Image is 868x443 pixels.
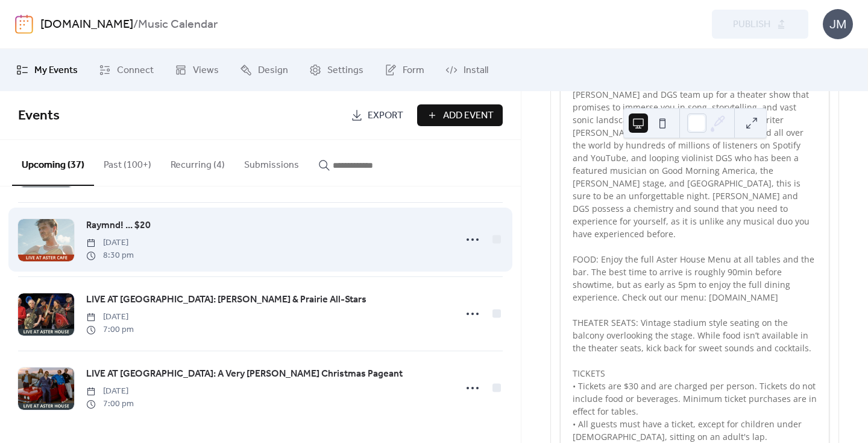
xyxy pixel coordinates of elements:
[86,237,134,249] span: [DATE]
[234,140,309,185] button: Submissions
[15,14,33,34] img: logo
[86,366,403,382] a: LIVE AT [GEOGRAPHIC_DATA]: A Very [PERSON_NAME] Christmas Pageant
[86,218,151,233] span: Raymnd! ... $20
[133,13,138,36] b: /
[117,63,154,78] span: Connect
[300,54,373,86] a: Settings
[12,140,94,186] button: Upcoming (37)
[376,54,433,86] a: Form
[90,54,163,86] a: Connect
[94,140,161,185] button: Past (100+)
[403,63,424,78] span: Form
[40,13,133,36] a: [DOMAIN_NAME]
[436,54,497,86] a: Install
[417,104,503,126] button: Add Event
[342,104,412,126] a: Export
[368,109,403,123] span: Export
[86,249,134,262] span: 8:30 pm
[231,54,297,86] a: Design
[86,311,134,323] span: [DATE]
[86,367,403,381] span: LIVE AT [GEOGRAPHIC_DATA]: A Very [PERSON_NAME] Christmas Pageant
[86,218,151,234] a: Raymnd! ... $20
[193,63,219,78] span: Views
[138,13,218,36] b: Music Calendar
[327,63,363,78] span: Settings
[18,103,60,129] span: Events
[166,54,228,86] a: Views
[7,54,87,86] a: My Events
[86,398,134,410] span: 7:00 pm
[443,109,494,123] span: Add Event
[823,9,853,39] div: JM
[258,63,288,78] span: Design
[34,63,78,78] span: My Events
[464,63,488,78] span: Install
[86,293,366,307] span: LIVE AT [GEOGRAPHIC_DATA]: [PERSON_NAME] & Prairie All-Stars
[86,385,134,398] span: [DATE]
[86,292,366,308] a: LIVE AT [GEOGRAPHIC_DATA]: [PERSON_NAME] & Prairie All-Stars
[86,323,134,336] span: 7:00 pm
[161,140,234,185] button: Recurring (4)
